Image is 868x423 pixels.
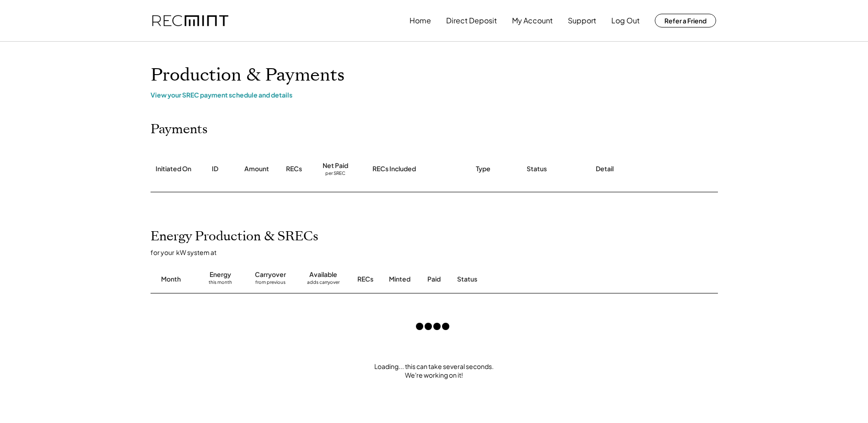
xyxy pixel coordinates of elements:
[286,164,302,174] div: RECs
[156,164,191,174] div: Initiated On
[141,362,727,380] div: Loading... this can take several seconds. We're working on it!
[151,122,208,137] h2: Payments
[212,164,218,174] div: ID
[596,164,614,174] div: Detail
[655,14,716,27] button: Refer a Friend
[323,161,348,170] div: Net Paid
[255,270,286,279] div: Carryover
[476,164,491,174] div: Type
[151,248,727,256] div: for your kW system at
[309,270,337,279] div: Available
[151,229,318,244] h2: Energy Production & SRECs
[512,11,553,30] button: My Account
[209,279,232,288] div: this month
[325,170,345,177] div: per SREC
[427,275,441,284] div: Paid
[568,11,596,30] button: Support
[161,275,181,284] div: Month
[410,11,431,30] button: Home
[446,11,497,30] button: Direct Deposit
[527,164,547,174] div: Status
[152,15,228,27] img: recmint-logotype%403x.png
[372,164,416,174] div: RECs Included
[611,11,640,30] button: Log Out
[210,270,231,279] div: Energy
[255,279,286,288] div: from previous
[307,279,340,288] div: adds carryover
[457,275,613,284] div: Status
[151,65,718,86] h1: Production & Payments
[357,275,373,284] div: RECs
[244,164,269,174] div: Amount
[151,91,718,99] div: View your SREC payment schedule and details
[389,275,410,284] div: Minted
